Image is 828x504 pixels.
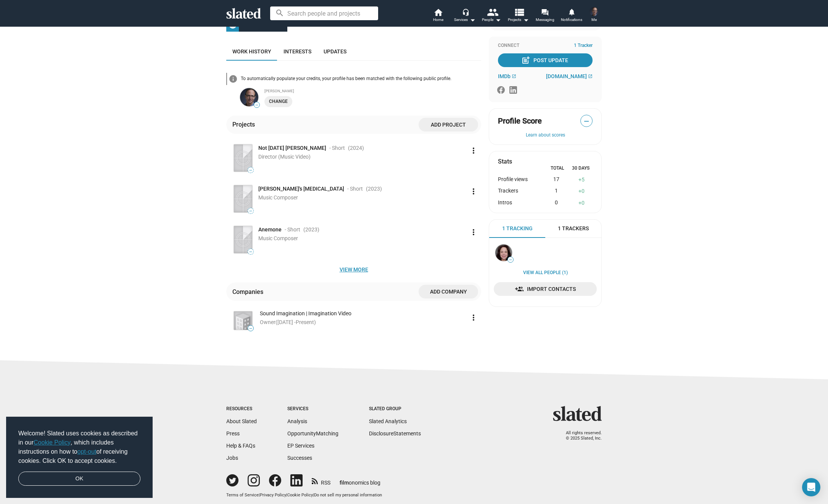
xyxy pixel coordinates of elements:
a: Messaging [532,8,558,24]
span: — [248,250,253,254]
span: Projects [508,15,529,24]
a: RSS [312,475,330,486]
span: Director (Music Video) [258,154,311,160]
span: Add project [425,118,472,132]
mat-icon: arrow_drop_down [521,15,530,24]
span: Not [DATE] [PERSON_NAME] [258,144,326,152]
img: Elisa Tornow [495,244,512,261]
span: Add Company [425,285,472,299]
span: | [259,493,260,498]
span: Profile Score [498,116,542,126]
div: 17 [541,176,570,183]
span: - Short [285,226,300,233]
a: EP Services [287,443,314,449]
a: Notifications [558,8,585,24]
div: [PERSON_NAME] [264,89,481,93]
a: IMDb [498,73,516,79]
a: [DOMAIN_NAME] [546,73,593,79]
mat-icon: open_in_new [512,74,516,79]
span: Change [269,98,288,106]
span: — [248,168,253,172]
span: Work history [232,48,271,55]
span: 1 Trackers [558,225,589,232]
span: — [248,326,253,331]
span: + [578,177,582,183]
mat-icon: arrow_drop_down [468,15,477,24]
mat-icon: more_vert [469,313,478,322]
a: Press [226,430,240,437]
a: Slated Analytics [369,418,407,424]
div: 0 [571,188,593,195]
div: 1 [541,188,570,195]
div: 30 Days [569,165,593,172]
span: Me [591,15,597,24]
img: undefined [240,88,258,106]
mat-icon: more_vert [469,146,478,155]
span: [PERSON_NAME]'s [MEDICAL_DATA] [258,185,344,193]
button: Change [264,96,292,107]
span: Messaging [536,15,554,24]
span: + [578,200,582,206]
span: Updates [324,48,346,55]
a: Jobs [226,455,238,461]
span: Music Composer [258,235,298,241]
mat-card-title: Stats [498,157,512,165]
input: Search people and projects [270,6,378,20]
span: 1 Tracking [502,225,533,232]
span: (2023 ) [303,226,319,233]
img: Edward Kessel [590,7,599,16]
span: Anemone [258,226,282,233]
mat-icon: arrow_drop_down [493,15,503,24]
button: Post Update [498,53,593,67]
div: Companies [232,288,266,296]
mat-icon: people [487,6,498,18]
span: | [286,493,287,498]
mat-icon: post_add [521,56,530,65]
span: film [340,480,349,486]
div: Connect [498,43,593,49]
span: Music Composer [258,194,298,201]
div: Services [287,406,338,412]
a: filmonomics blog [340,473,380,486]
img: Poster: Anemone [234,226,252,253]
span: Interests [284,48,311,55]
span: [DOMAIN_NAME] [546,73,587,79]
div: Resources [226,406,257,412]
span: — [581,116,592,126]
button: View more [226,263,481,276]
mat-icon: open_in_new [588,74,593,79]
button: People [478,8,505,24]
div: Sound Imagination | Imagination Video [260,310,466,317]
div: Total [545,165,569,172]
span: Notifications [561,15,582,24]
div: Projects [232,120,258,128]
mat-icon: home [433,8,443,17]
a: Privacy Policy [260,493,286,498]
div: Profile views [498,176,541,183]
span: Import Contacts [500,282,591,296]
button: Add project [419,118,478,132]
mat-icon: notifications [568,8,575,15]
a: Analysis [287,418,307,424]
div: Open Intercom Messenger [802,478,820,496]
img: Poster: Cici's Sonata [234,185,252,212]
mat-icon: headset_mic [462,8,469,15]
span: Owner [260,319,275,325]
span: | [313,493,314,498]
div: Services [454,15,475,24]
mat-icon: view_list [514,6,525,18]
mat-icon: more_vert [469,228,478,237]
mat-icon: more_vert [469,187,478,196]
span: (2023 ) [366,185,382,193]
button: Edward KesselMe [585,5,603,25]
mat-icon: forum [541,8,548,16]
div: 5 [571,176,593,183]
span: + [578,188,582,194]
a: Home [425,8,451,24]
span: Present [296,319,314,325]
a: DisclosureStatements [369,430,421,437]
span: IMDb [498,73,511,79]
span: - Short [329,144,345,152]
button: Learn about scores [498,132,593,138]
a: Cookie Policy [34,439,71,446]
